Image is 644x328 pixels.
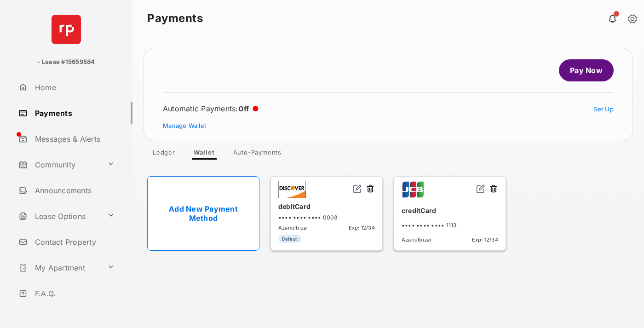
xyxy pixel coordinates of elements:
a: Auto-Payments [226,149,289,160]
p: - Lease #15659584 [37,58,95,67]
img: svg+xml;base64,PHN2ZyB4bWxucz0iaHR0cDovL3d3dy53My5vcmcvMjAwMC9zdmciIHdpZHRoPSI2NCIgaGVpZ2h0PSI2NC... [52,15,81,44]
a: Contact Property [15,231,132,253]
a: Manage Wallet [163,122,206,129]
img: svg+xml;base64,PHN2ZyB2aWV3Qm94PSIwIDAgMjQgMjQiIHdpZHRoPSIxNiIgaGVpZ2h0PSIxNiIgZmlsbD0ibm9uZSIgeG... [476,184,485,193]
a: Wallet [186,149,222,160]
a: Add New Payment Method [147,176,259,251]
span: Exp: 12/34 [472,236,498,243]
a: Payments [15,102,132,124]
strong: Payments [147,13,203,24]
span: Exp: 12/34 [349,224,375,231]
a: Messages & Alerts [15,128,132,150]
div: debitCard [278,199,375,214]
span: Azanulbizar [402,236,432,243]
a: Announcements [15,179,132,201]
div: •••• •••• •••• 0003 [278,214,375,221]
span: Off [238,104,249,113]
img: svg+xml;base64,PHN2ZyB2aWV3Qm94PSIwIDAgMjQgMjQiIHdpZHRoPSIxNiIgaGVpZ2h0PSIxNiIgZmlsbD0ibm9uZSIgeG... [353,184,362,193]
a: Lease Options [15,205,103,227]
span: Azanulbizar [278,224,309,231]
a: F.A.Q. [15,282,132,305]
a: Community [15,154,103,176]
a: Home [15,76,132,98]
div: Automatic Payments : [163,104,259,113]
a: My Apartment [15,257,103,279]
div: •••• •••• •••• 1113 [402,222,498,229]
div: creditCard [402,203,498,218]
a: Set Up [594,105,614,113]
a: Ledger [145,149,183,160]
